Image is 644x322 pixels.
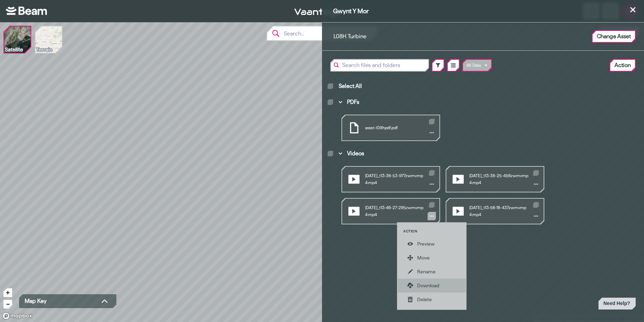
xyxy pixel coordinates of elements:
label: Select All Videos [328,151,333,156]
div: [DATE]_t13-38-25-456zwmvmp4.mp4 [446,167,544,192]
button: Action [610,60,635,71]
section: PDFs [328,109,638,141]
span: Gwynt Y Mor [333,8,633,15]
button: Filter [432,60,444,71]
div: [DATE]_t13-56-18-437zwmvmp4.mp4 [446,199,544,224]
div: asset-l08hpdf.pdf [342,115,439,140]
button: Show Actions [428,129,436,137]
div: [DATE]_t13-46-27-295zwmvmp4.mp4 [342,199,439,224]
div: Delete [417,296,456,303]
span: Select All [339,83,362,90]
button: Show Actions [428,180,436,188]
div: Main browser view [322,77,644,241]
input: Search files and folders [331,60,428,71]
label: Select All PDFs [328,99,333,105]
iframe: Help widget launcher [584,295,638,314]
div: Action [403,229,460,234]
button: Change Asset [593,31,635,42]
button: Show Actions [532,212,540,220]
section: Videos [328,160,638,224]
button: Show Actions [428,212,436,220]
div: Rename [417,268,456,275]
button: L08H Turbine [330,30,370,43]
button: Videos [335,147,369,160]
button: List Mode [448,60,459,71]
button: PDFs [335,95,364,109]
button: Show Actions [532,180,540,188]
div: Preview [417,240,456,247]
div: Move [417,254,456,261]
label: Select All [328,83,333,89]
div: Download [417,282,456,289]
div: [DATE]_t13-36-53-977zwmvmp4.mp4 [342,167,439,192]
